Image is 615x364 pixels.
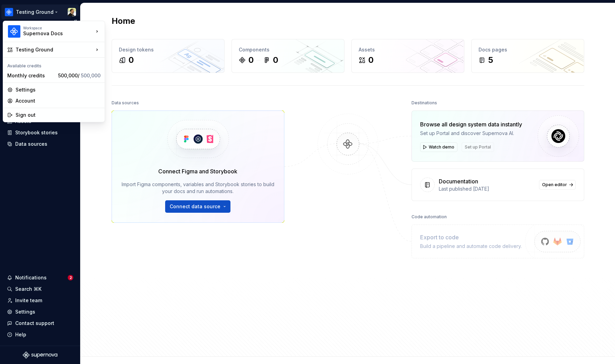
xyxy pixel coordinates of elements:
div: Supernova Docs [23,30,82,37]
span: 500,000 [81,73,101,78]
div: Monthly credits [7,72,55,79]
div: Workspace [23,26,94,30]
span: 500,000 / [58,73,101,78]
div: Sign out [16,112,101,118]
div: Testing Ground [16,46,94,53]
div: Settings [16,86,101,93]
div: Account [16,97,101,104]
div: Available credits [4,59,103,70]
img: 87691e09-aac2-46b6-b153-b9fe4eb63333.png [8,25,20,38]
